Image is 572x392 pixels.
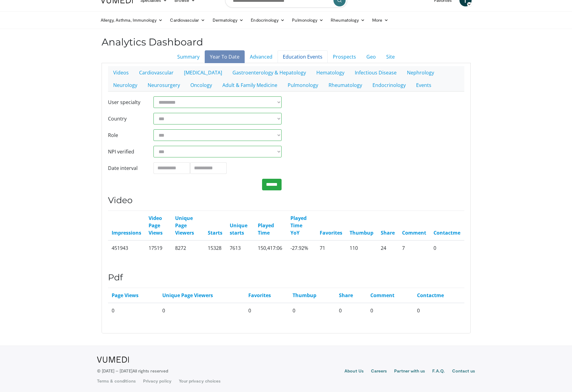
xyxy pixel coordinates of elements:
a: Oncology [185,79,217,92]
a: Neurology [108,79,142,92]
a: Played Time YoY [290,215,307,236]
td: 24 [377,240,398,255]
a: Comment [402,229,426,236]
a: Impressions [112,229,141,236]
h2: Analytics Dashboard [102,36,471,48]
span: All rights reserved [132,368,168,373]
a: More [369,14,392,26]
label: Country [103,113,149,124]
h3: Pdf [108,272,464,283]
a: Hematology [311,66,350,79]
a: Starts [208,229,222,236]
td: 0 [413,303,464,318]
a: Adult & Family Medicine [217,79,282,92]
h3: Video [108,195,464,206]
a: Pulmonology [288,14,327,26]
a: Contactme [433,229,460,236]
a: Gastroenterology & Hepatology [227,66,311,79]
td: 17519 [145,240,172,255]
td: 0 [159,303,245,318]
td: -27.92% [287,240,316,255]
a: F.A.Q. [432,368,444,375]
a: Contact us [452,368,475,375]
a: Education Events [278,50,328,63]
a: About Us [344,368,364,375]
td: 15328 [204,240,226,255]
a: Cardiovascular [134,66,179,79]
a: Dermatology [209,14,247,26]
label: Date interval [103,162,149,174]
a: [MEDICAL_DATA] [179,66,227,79]
a: Rheumatology [327,14,369,26]
a: Terms & conditions [97,378,136,384]
label: User specialty [103,96,149,108]
a: Rheumatology [323,79,367,92]
a: Videos [108,66,134,79]
a: Unique Page Viewers [175,215,194,236]
td: 150,417:06 [254,240,287,255]
a: Cardiovascular [166,14,209,26]
a: Year To Date [205,50,245,63]
a: Favorites [320,229,342,236]
td: 0 [367,303,413,318]
a: Unique Page Viewers [162,292,213,299]
a: Thumbup [293,292,316,299]
label: NPI verified [103,146,149,157]
p: © [DATE] – [DATE] [97,368,168,374]
td: 7613 [226,240,254,255]
label: Role [103,129,149,141]
a: Site [381,50,400,63]
a: Endocrinology [247,14,288,26]
td: 110 [346,240,377,255]
a: Favorites [248,292,271,299]
td: 451943 [108,240,145,255]
a: Your privacy choices [179,378,221,384]
a: Geo [361,50,381,63]
td: 0 [289,303,335,318]
td: 0 [335,303,367,318]
a: Video Page Views [149,215,163,236]
a: Neurosurgery [142,79,185,92]
a: Privacy policy [143,378,171,384]
td: 8272 [171,240,204,255]
a: Nephrology [402,66,439,79]
a: Allergy, Asthma, Immunology [97,14,167,26]
td: 0 [245,303,289,318]
a: Share [381,229,395,236]
a: Pulmonology [282,79,323,92]
a: Careers [371,368,387,375]
a: Partner with us [394,368,425,375]
a: Unique starts [230,222,247,236]
a: Comment [370,292,394,299]
a: Endocrinology [367,79,411,92]
a: Thumbup [350,229,373,236]
a: Page Views [112,292,139,299]
td: 7 [398,240,430,255]
a: Prospects [328,50,361,63]
a: Share [339,292,353,299]
td: 0 [430,240,464,255]
a: Summary [172,50,205,63]
img: VuMedi Logo [97,357,129,363]
a: Played Time [258,222,274,236]
a: Events [411,79,437,92]
a: Infectious Disease [350,66,402,79]
td: 0 [108,303,159,318]
a: Advanced [245,50,278,63]
a: Contactme [417,292,444,299]
td: 71 [316,240,346,255]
